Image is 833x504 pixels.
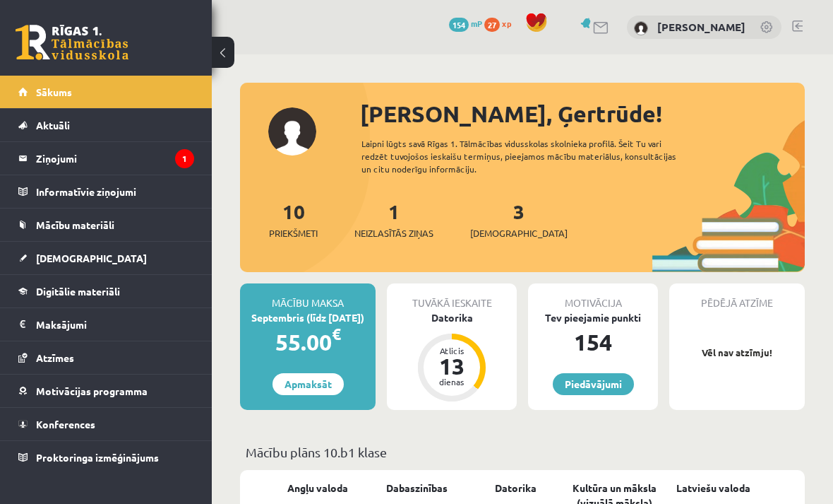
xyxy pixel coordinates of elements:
[36,308,194,341] legend: Maksājumi
[18,109,194,141] a: Aktuāli
[657,20,745,34] a: [PERSON_NAME]
[269,199,318,240] a: 10Priekšmeti
[240,310,376,325] div: Septembris (līdz [DATE])
[18,275,194,307] a: Digitālie materiāli
[387,310,517,404] a: Datorika Atlicis 13 dienas
[354,199,433,240] a: 1Neizlasītās ziņas
[18,408,194,440] a: Konferences
[502,18,511,29] span: xp
[332,324,341,344] span: €
[528,283,658,310] div: Motivācija
[18,242,194,274] a: [DEMOGRAPHIC_DATA]
[175,149,194,168] i: 1
[36,86,72,98] span: Sākums
[18,375,194,407] a: Motivācijas programma
[484,18,518,29] a: 27 xp
[36,418,95,430] span: Konferences
[484,18,500,32] span: 27
[387,283,517,310] div: Tuvākā ieskaite
[18,76,194,108] a: Sākums
[634,21,648,35] img: Ģertrūde Kairiša
[36,252,147,264] span: [DEMOGRAPHIC_DATA]
[287,481,348,496] a: Angļu valoda
[18,341,194,374] a: Atzīmes
[495,481,537,496] a: Datorika
[272,373,344,395] a: Apmaksāt
[18,175,194,208] a: Informatīvie ziņojumi
[360,97,805,131] div: [PERSON_NAME], Ģertrūde!
[36,119,70,131] span: Aktuāli
[18,142,194,175] a: Ziņojumi1
[471,18,482,29] span: mP
[36,385,148,397] span: Motivācijas programma
[387,310,517,325] div: Datorika
[553,373,634,395] a: Piedāvājumi
[18,441,194,474] a: Proktoringa izmēģinājums
[676,481,750,496] a: Latviešu valoda
[36,285,120,298] span: Digitālie materiāli
[470,199,568,240] a: 3[DEMOGRAPHIC_DATA]
[36,351,74,364] span: Atzīmes
[431,355,473,377] div: 13
[36,175,194,208] legend: Informatīvie ziņojumi
[240,325,376,359] div: 55.00
[470,226,568,240] span: [DEMOGRAPHIC_DATA]
[449,18,469,32] span: 154
[16,25,128,60] a: Rīgas 1. Tālmācības vidusskola
[676,346,798,360] p: Vēl nav atzīmju!
[431,346,473,355] div: Atlicis
[431,377,473,386] div: dienas
[269,226,318,240] span: Priekšmeti
[361,137,700,175] div: Laipni lūgts savā Rīgas 1. Tālmācības vidusskolas skolnieka profilā. Šeit Tu vari redzēt tuvojošo...
[36,142,194,175] legend: Ziņojumi
[528,310,658,325] div: Tev pieejamie punkti
[386,481,448,496] a: Dabaszinības
[36,218,114,231] span: Mācību materiāli
[18,308,194,341] a: Maksājumi
[354,226,433,240] span: Neizlasītās ziņas
[528,325,658,359] div: 154
[246,443,799,462] p: Mācību plāns 10.b1 klase
[449,18,482,29] a: 154 mP
[669,283,805,310] div: Pēdējā atzīme
[36,451,159,464] span: Proktoringa izmēģinājums
[240,283,376,310] div: Mācību maksa
[18,209,194,241] a: Mācību materiāli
